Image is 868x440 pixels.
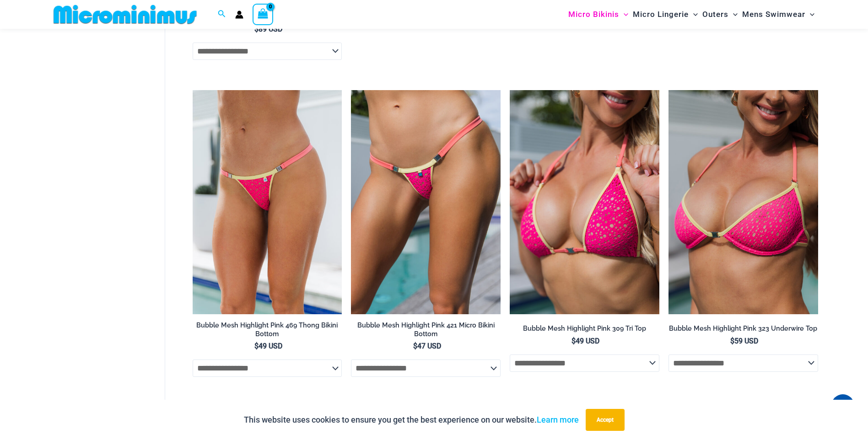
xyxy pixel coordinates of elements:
[351,90,501,314] img: Bubble Mesh Highlight Pink 421 Micro 01
[193,321,342,338] h2: Bubble Mesh Highlight Pink 469 Thong Bikini Bottom
[742,3,805,26] span: Mens Swimwear
[669,90,818,314] img: Bubble Mesh Highlight Pink 323 Top 01
[510,90,659,314] a: Bubble Mesh Highlight Pink 309 Top 01Bubble Mesh Highlight Pink 309 Top 469 Thong 03Bubble Mesh H...
[571,337,576,345] span: $
[510,324,659,333] h2: Bubble Mesh Highlight Pink 309 Tri Top
[253,4,274,25] a: View Shopping Cart, empty
[566,3,631,26] a: Micro BikinisMenu ToggleMenu Toggle
[805,3,814,26] span: Menu Toggle
[254,25,259,33] span: $
[413,342,441,350] bdi: 47 USD
[254,342,259,350] span: $
[700,3,740,26] a: OutersMenu ToggleMenu Toggle
[254,342,282,350] bdi: 49 USD
[730,337,734,345] span: $
[586,409,625,431] button: Accept
[740,3,817,26] a: Mens SwimwearMenu ToggleMenu Toggle
[50,4,200,25] img: MM SHOP LOGO FLAT
[351,321,501,342] a: Bubble Mesh Highlight Pink 421 Micro Bikini Bottom
[351,321,501,338] h2: Bubble Mesh Highlight Pink 421 Micro Bikini Bottom
[537,415,579,424] a: Learn more
[218,9,226,20] a: Search icon link
[568,3,619,26] span: Micro Bikinis
[254,25,282,33] bdi: 89 USD
[235,11,243,19] a: Account icon link
[633,3,689,26] span: Micro Lingerie
[669,324,818,333] h2: Bubble Mesh Highlight Pink 323 Underwire Top
[565,1,819,27] nav: Site Navigation
[631,3,700,26] a: Micro LingerieMenu ToggleMenu Toggle
[728,3,738,26] span: Menu Toggle
[244,413,579,427] p: This website uses cookies to ensure you get the best experience on our website.
[510,90,659,314] img: Bubble Mesh Highlight Pink 309 Top 01
[702,3,728,26] span: Outers
[619,3,628,26] span: Menu Toggle
[669,90,818,314] a: Bubble Mesh Highlight Pink 323 Top 01Bubble Mesh Highlight Pink 323 Top 421 Micro 03Bubble Mesh H...
[193,90,342,314] img: Bubble Mesh Highlight Pink 469 Thong 01
[351,90,501,314] a: Bubble Mesh Highlight Pink 421 Micro 01Bubble Mesh Highlight Pink 421 Micro 02Bubble Mesh Highlig...
[193,321,342,342] a: Bubble Mesh Highlight Pink 469 Thong Bikini Bottom
[413,342,417,350] span: $
[193,90,342,314] a: Bubble Mesh Highlight Pink 469 Thong 01Bubble Mesh Highlight Pink 469 Thong 02Bubble Mesh Highlig...
[669,324,818,336] a: Bubble Mesh Highlight Pink 323 Underwire Top
[571,337,599,345] bdi: 49 USD
[510,324,659,336] a: Bubble Mesh Highlight Pink 309 Tri Top
[689,3,698,26] span: Menu Toggle
[730,337,758,345] bdi: 59 USD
